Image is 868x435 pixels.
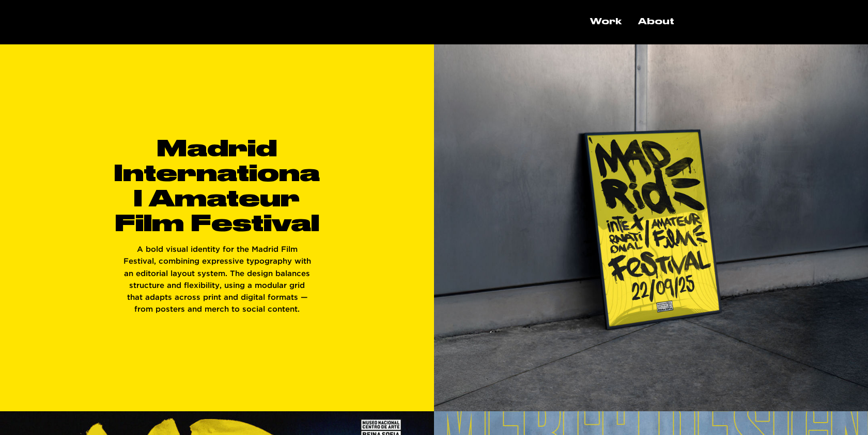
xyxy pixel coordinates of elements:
[434,44,868,411] img: BenditoMockup-#CCC-Free-Poster.jpg
[633,13,679,31] p: About
[114,138,320,235] span: Madrid International Amateur Film Festival
[630,13,682,31] a: About
[123,246,311,313] span: A bold visual identity for the Madrid Film Festival, combining expressive typography with an edit...
[581,13,682,31] nav: Site
[585,13,627,31] p: Work
[581,13,630,31] a: Work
